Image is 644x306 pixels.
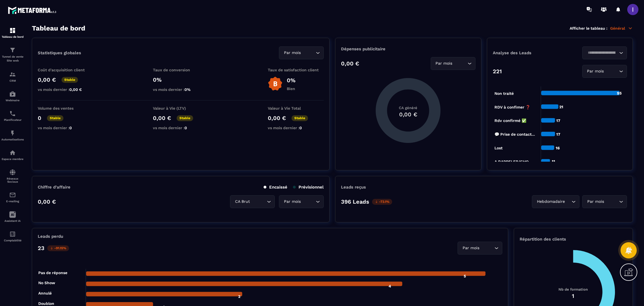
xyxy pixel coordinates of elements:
p: -73.1% [372,199,392,205]
a: formationformationCRM [1,67,24,86]
tspan: Pas de réponse [38,270,67,275]
tspan: Annulé [38,291,52,295]
p: vs mois dernier : [38,87,94,92]
a: accountantaccountantComptabilité [1,227,24,246]
h3: Tableau de bord [32,24,85,32]
p: Taux de conversion [153,68,209,72]
img: b-badge-o.b3b20ee6.svg [268,76,283,91]
span: 0 [69,126,72,130]
div: Search for option [279,195,324,208]
p: Espace membre [1,157,24,161]
p: Stable [61,77,78,83]
a: automationsautomationsAutomatisations [1,126,24,145]
p: 221 [493,68,502,75]
div: Search for option [532,195,579,208]
p: Répartition des clients [520,237,627,242]
span: Par mois [461,245,480,251]
p: Leads perdu [38,234,63,239]
p: Valeur à Vie (LTV) [153,106,209,110]
div: Search for option [582,195,627,208]
p: 0% [153,76,209,83]
input: Search for option [251,199,266,205]
p: -91.15% [47,245,69,251]
tspan: No Show [38,281,55,285]
p: Tableau de bord [1,35,24,38]
a: social-networksocial-networkRéseaux Sociaux [1,165,24,187]
div: Search for option [582,46,627,59]
p: Chiffre d’affaire [38,185,70,190]
tspan: Non traité [494,91,514,96]
p: Analyse des Leads [493,50,560,55]
p: Afficher le tableau : [570,26,607,30]
p: Automatisations [1,138,24,141]
p: Comptabilité [1,239,24,242]
img: automations [9,91,16,97]
p: 0% [287,77,295,84]
tspan: A RAPPELER/GHO... [494,159,532,164]
a: automationsautomationsEspace membre [1,145,24,165]
tspan: Rdv confirmé ✅ [494,118,527,123]
p: 23 [38,245,44,251]
img: scheduler [9,110,16,117]
tspan: Lost [494,146,503,150]
div: Search for option [431,57,475,70]
p: vs mois dernier : [153,87,209,92]
p: 0 [38,115,41,121]
p: Prévisionnel [293,185,324,190]
p: Général [610,26,633,31]
input: Search for option [302,199,314,205]
img: email [9,192,16,198]
img: formation [9,71,16,78]
p: Tunnel de vente Site web [1,55,24,63]
p: CRM [1,79,24,82]
span: 0 [299,126,302,130]
a: formationformationTableau de bord [1,23,24,43]
span: Par mois [434,60,454,67]
a: emailemailE-mailing [1,187,24,207]
p: E-mailing [1,200,24,203]
p: 0,00 € [341,60,359,67]
p: Leads reçus [341,185,366,190]
a: formationformationTunnel de vente Site web [1,43,24,67]
p: 396 Leads [341,198,369,205]
p: Encaissé [264,185,287,190]
p: Stable [177,115,193,121]
img: formation [9,47,16,53]
input: Search for option [586,50,618,56]
span: Par mois [283,199,302,205]
p: 0,00 € [153,115,171,121]
img: automations [9,130,16,136]
tspan: 💬 Prise de contact... [494,132,535,137]
p: vs mois dernier : [153,126,209,130]
p: Statistiques globales [38,50,81,55]
div: Search for option [582,65,627,78]
span: CA Brut [234,199,251,205]
p: 0,00 € [268,115,286,121]
p: Coût d'acquisition client [38,68,94,72]
p: Valeur à Vie Total [268,106,324,110]
input: Search for option [454,60,466,67]
img: social-network [9,169,16,176]
p: Stable [292,115,308,121]
p: Webinaire [1,99,24,102]
p: Bien [287,86,295,91]
p: Planificateur [1,118,24,121]
a: Assistant IA [1,207,24,227]
p: Dépenses publicitaire [341,46,475,51]
tspan: Doublon [38,301,54,306]
img: automations [9,149,16,156]
a: automationsautomationsWebinaire [1,86,24,106]
input: Search for option [605,199,618,205]
img: formation [9,27,16,34]
p: Stable [47,115,63,121]
img: logo [8,5,58,15]
input: Search for option [302,50,314,56]
span: Par mois [283,50,302,56]
p: vs mois dernier : [268,126,324,130]
tspan: RDV à confimer ❓ [494,105,531,110]
p: Volume des ventes [38,106,94,110]
div: Search for option [458,242,502,255]
p: Taux de satisfaction client [268,68,324,72]
p: vs mois dernier : [38,126,94,130]
div: Search for option [279,46,324,59]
